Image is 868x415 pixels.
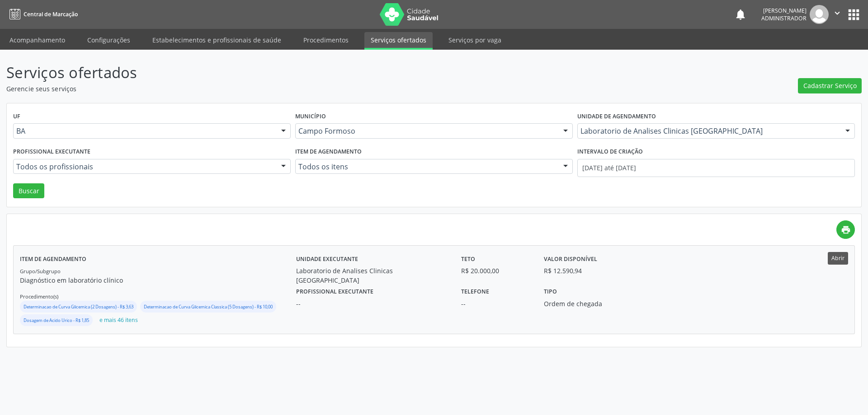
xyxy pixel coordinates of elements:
label: Profissional executante [296,285,373,299]
small: Grupo/Subgrupo [20,268,61,275]
button: e mais 46 itens [96,314,142,326]
p: Serviços ofertados [6,61,605,84]
button: notifications [734,8,747,21]
span: Todos os profissionais [16,162,272,171]
div: R$ 20.000,00 [461,266,531,275]
label: Unidade de agendamento [577,110,656,124]
label: Profissional executante [13,145,90,159]
label: Valor disponível [544,252,597,266]
label: Item de agendamento [20,252,86,266]
small: Determinacao de Curva Glicemica (2 Dosagens) - R$ 3,63 [24,304,133,310]
img: img [810,5,829,24]
span: BA [16,126,272,135]
label: Intervalo de criação [577,145,643,159]
i:  [832,8,842,18]
a: Central de Marcação [6,7,78,22]
div: Ordem de chegada [544,299,655,308]
small: Determinacao de Curva Glicemica Classica (5 Dosagens) - R$ 10,00 [144,304,273,310]
a: Serviços ofertados [364,32,433,50]
a: Serviços por vaga [442,32,508,48]
i: print [841,225,851,235]
a: Acompanhamento [3,32,71,48]
input: Selecione um intervalo [577,159,855,177]
label: Tipo [544,285,557,299]
label: Município [295,110,326,124]
label: UF [13,110,20,124]
a: Estabelecimentos e profissionais de saúde [146,32,288,48]
span: Administrador [761,14,807,22]
small: Dosagem de Acido Urico - R$ 1,85 [24,317,89,323]
button: apps [846,7,862,23]
span: Laboratorio de Analises Clinicas [GEOGRAPHIC_DATA] [580,126,836,135]
a: Configurações [81,32,137,48]
div: [PERSON_NAME] [761,7,807,14]
button: Buscar [13,183,44,199]
button:  [829,5,846,24]
p: Gerencie seus serviços [6,84,605,93]
div: -- [296,299,449,308]
label: Teto [461,252,475,266]
a: print [836,220,855,239]
button: Abrir [828,252,848,264]
div: Laboratorio de Analises Clinicas [GEOGRAPHIC_DATA] [296,266,449,285]
div: R$ 12.590,94 [544,266,582,275]
span: Todos os itens [298,162,554,171]
label: Unidade executante [296,252,358,266]
span: Cadastrar Serviço [803,81,857,90]
button: Cadastrar Serviço [798,78,862,93]
span: Central de Marcação [24,10,78,18]
small: Procedimento(s) [20,293,58,300]
p: Diagnóstico em laboratório clínico [20,275,296,285]
label: Item de agendamento [295,145,362,159]
a: Procedimentos [297,32,355,48]
div: -- [461,299,531,308]
span: Campo Formoso [298,126,554,135]
label: Telefone [461,285,489,299]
